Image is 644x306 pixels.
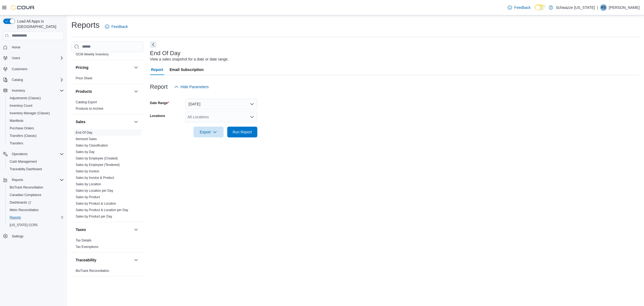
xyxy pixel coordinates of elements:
span: Canadian Compliance [8,192,64,198]
button: Operations [1,150,66,158]
div: River Smith [600,4,607,11]
a: Sales by Invoice [76,169,99,173]
a: Tax Exemptions [76,245,98,249]
h3: Sales [76,119,86,124]
span: Dashboards [10,200,31,205]
span: Metrc Reconciliation [10,208,39,212]
button: Taxes [133,226,139,233]
span: Customers [10,66,64,72]
button: Sales [133,119,139,125]
span: Hide Parameters [181,84,209,90]
label: Locations [150,114,165,118]
a: Adjustments (Classic) [8,95,43,101]
button: Catalog [10,77,25,83]
a: BioTrack Reconciliation [76,269,109,273]
span: Price Sheet [76,76,92,80]
span: Transfers (Classic) [8,133,64,139]
button: Traceabilty Dashboard [5,165,66,173]
span: Users [12,56,20,60]
span: Operations [12,152,28,156]
span: Inventory Manager (Classic) [8,110,64,116]
a: Sales by Employee (Created) [76,156,118,160]
span: Tax Exemptions [76,245,98,249]
a: Reports [8,214,23,221]
button: Products [76,89,132,94]
button: Purchase Orders [5,124,66,132]
button: Hide Parameters [172,81,211,92]
div: Taxes [71,237,144,252]
button: Reports [1,176,66,184]
a: OCM Weekly Inventory [76,52,109,56]
span: Traceabilty Dashboard [8,166,64,172]
button: Taxes [76,227,132,232]
h1: Reports [71,20,100,30]
button: Run Report [227,127,257,137]
span: RS [601,4,606,11]
h3: End Of Day [150,50,181,56]
a: Customers [10,66,30,72]
button: Next [150,41,156,48]
button: Home [1,43,66,51]
span: Transfers [8,140,64,147]
p: Schwazze [US_STATE] [556,4,595,11]
span: Sales by Location [76,182,101,186]
a: Transfers (Classic) [8,133,39,139]
a: Catalog Export [76,100,97,104]
p: | [597,4,598,11]
span: Purchase Orders [8,125,64,131]
a: Traceabilty Dashboard [8,166,44,172]
span: Manifests [8,118,64,124]
div: Products [71,99,144,114]
span: Dashboards [8,199,64,206]
button: Reports [5,214,66,221]
span: Feedback [514,5,530,10]
a: Sales by Location per Day [76,189,113,193]
button: Inventory Count [5,102,66,109]
a: Sales by Product per Day [76,215,112,218]
span: Load All Apps in [GEOGRAPHIC_DATA] [15,19,64,29]
button: Users [1,54,66,62]
button: Settings [1,232,66,240]
a: Sales by Location [76,182,101,186]
h3: Taxes [76,227,86,232]
span: Export [197,127,220,137]
span: Inventory Count [10,104,32,108]
nav: Complex example [3,41,64,254]
button: Pricing [133,64,139,71]
button: [DATE] [185,99,257,109]
a: Sales by Employee (Tendered) [76,163,120,167]
a: Products to Archive [76,107,103,111]
a: Feedback [506,2,533,13]
span: Traceabilty Dashboard [10,167,42,171]
span: Users [10,55,64,61]
button: Traceability [133,257,139,263]
button: Operations [10,151,30,157]
a: End Of Day [76,131,92,134]
span: BioTrack Reconciliation [8,184,64,191]
a: Metrc Reconciliation [8,207,41,213]
span: Catalog [12,78,23,82]
h3: Products [76,89,92,94]
a: Cash Management [8,158,39,165]
span: Itemized Sales [76,137,97,141]
a: Sales by Product [76,195,100,199]
span: Transfers (Classic) [10,134,36,138]
span: Cash Management [8,158,64,165]
button: Traceability [76,257,132,263]
a: Dashboards [5,199,66,206]
a: Price Sheet [76,76,92,80]
span: Sales by Employee (Created) [76,156,118,161]
span: Catalog [10,77,64,83]
a: Transfers [8,140,25,147]
span: Reports [10,215,21,220]
a: Sales by Classification [76,144,108,147]
span: Sales by Product & Location per Day [76,208,128,212]
span: Sales by Classification [76,143,108,148]
a: Feedback [103,21,130,32]
h3: Report [150,84,168,90]
a: Dashboards [8,199,33,206]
